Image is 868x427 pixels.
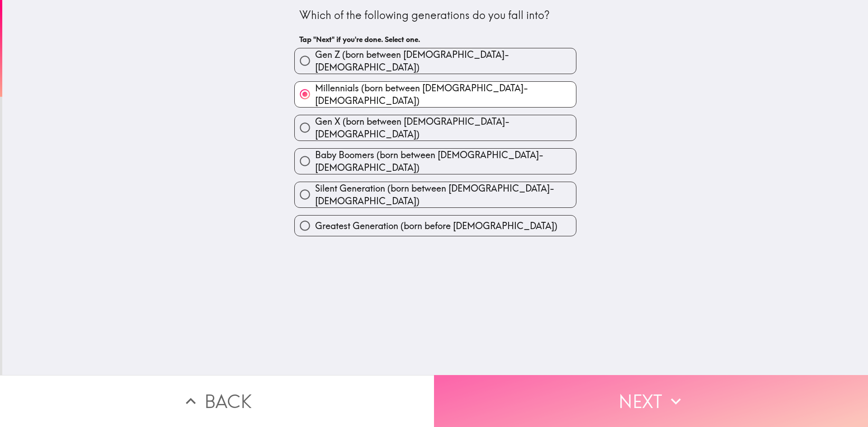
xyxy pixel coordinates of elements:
button: Silent Generation (born between [DEMOGRAPHIC_DATA]-[DEMOGRAPHIC_DATA]) [295,182,576,207]
span: Greatest Generation (born before [DEMOGRAPHIC_DATA]) [315,220,557,232]
button: Baby Boomers (born between [DEMOGRAPHIC_DATA]-[DEMOGRAPHIC_DATA]) [295,149,576,174]
span: Silent Generation (born between [DEMOGRAPHIC_DATA]-[DEMOGRAPHIC_DATA]) [315,182,576,207]
span: Gen X (born between [DEMOGRAPHIC_DATA]-[DEMOGRAPHIC_DATA]) [315,115,576,141]
button: Next [434,375,868,427]
button: Millennials (born between [DEMOGRAPHIC_DATA]-[DEMOGRAPHIC_DATA]) [295,82,576,107]
button: Gen Z (born between [DEMOGRAPHIC_DATA]-[DEMOGRAPHIC_DATA]) [295,48,576,74]
button: Greatest Generation (born before [DEMOGRAPHIC_DATA]) [295,216,576,236]
div: Which of the following generations do you fall into? [299,8,571,23]
span: Gen Z (born between [DEMOGRAPHIC_DATA]-[DEMOGRAPHIC_DATA]) [315,48,576,74]
span: Millennials (born between [DEMOGRAPHIC_DATA]-[DEMOGRAPHIC_DATA]) [315,82,576,107]
h6: Tap "Next" if you're done. Select one. [299,34,571,44]
span: Baby Boomers (born between [DEMOGRAPHIC_DATA]-[DEMOGRAPHIC_DATA]) [315,149,576,174]
button: Gen X (born between [DEMOGRAPHIC_DATA]-[DEMOGRAPHIC_DATA]) [295,115,576,141]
